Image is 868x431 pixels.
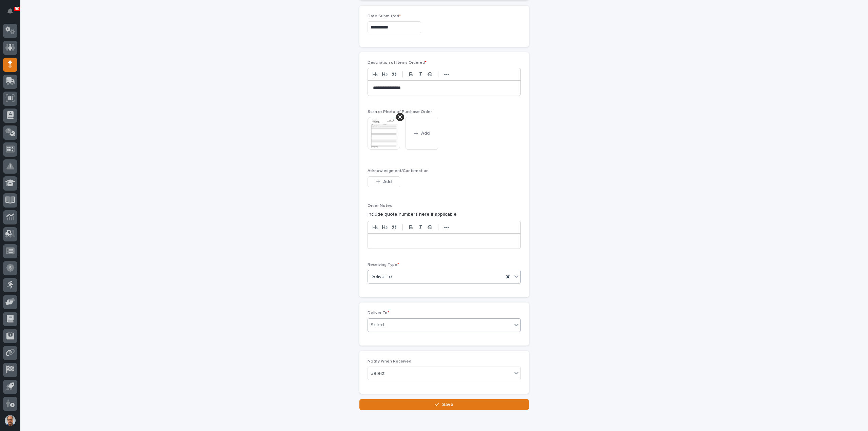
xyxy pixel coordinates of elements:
strong: ••• [444,72,449,77]
button: Add [368,176,400,187]
button: users-avatar [3,413,17,428]
div: Select... [371,321,388,329]
button: Save [359,399,529,410]
span: Add [421,130,430,136]
span: Acknowledgment/Confirmation [368,169,429,173]
div: Select... [371,370,388,377]
button: Add [406,117,438,150]
button: ••• [442,70,451,78]
span: Description of Items Ordered [368,61,427,65]
button: Notifications [3,4,17,18]
span: Deliver To [368,311,389,315]
button: ••• [442,223,451,231]
strong: ••• [444,225,449,230]
span: Scan or Photo of Purchase Order [368,110,432,114]
span: Notify When Received [368,359,411,364]
div: Notifications90 [8,8,17,19]
p: 90 [15,6,19,11]
span: Receiving Type [368,263,399,267]
span: Add [383,179,392,185]
span: Deliver to [371,273,392,280]
span: Date Submitted [368,14,401,18]
span: Order Notes [368,204,392,208]
p: include quote numbers here if applicable [368,211,521,218]
span: Save [442,401,453,408]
